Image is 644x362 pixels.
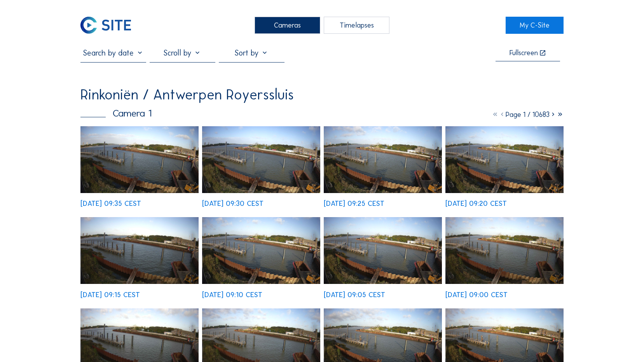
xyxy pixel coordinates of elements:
[324,291,385,298] div: [DATE] 09:05 CEST
[80,291,140,298] div: [DATE] 09:15 CEST
[80,48,146,57] input: Search by date 󰅀
[255,17,320,34] div: Cameras
[506,17,564,34] a: My C-Site
[506,110,550,119] span: Page 1 / 10683
[445,200,507,207] div: [DATE] 09:20 CEST
[324,17,389,34] div: Timelapses
[202,126,320,193] img: image_53192073
[510,49,538,57] div: Fullscreen
[80,217,199,284] img: image_53191671
[445,291,508,298] div: [DATE] 09:00 CEST
[80,88,294,102] div: Rinkoniën / Antwerpen Royerssluis
[324,126,442,193] img: image_53191908
[324,217,442,284] img: image_53191351
[324,200,384,207] div: [DATE] 09:25 CEST
[202,200,264,207] div: [DATE] 09:30 CEST
[202,291,262,298] div: [DATE] 09:10 CEST
[80,108,152,118] div: Camera 1
[80,200,141,207] div: [DATE] 09:35 CEST
[445,217,564,284] img: image_53191259
[202,217,320,284] img: image_53191509
[80,126,199,193] img: image_53192226
[80,17,131,34] img: C-SITE Logo
[445,126,564,193] img: image_53191827
[80,17,138,34] a: C-SITE Logo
